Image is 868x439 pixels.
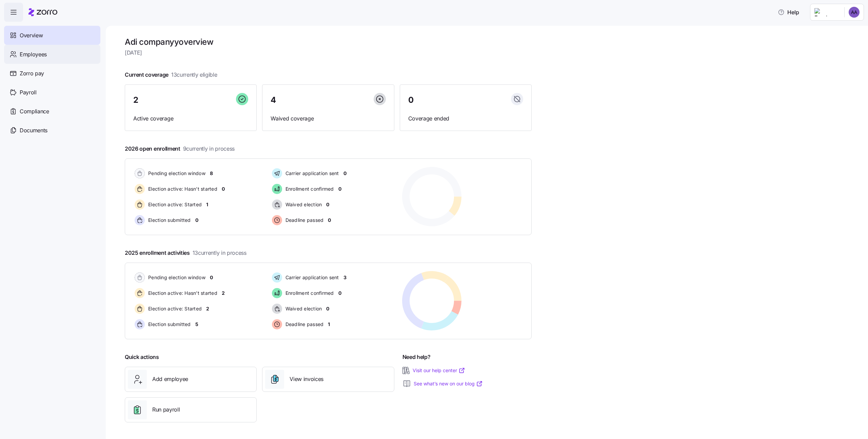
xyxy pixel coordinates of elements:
span: Coverage ended [408,114,523,123]
a: Visit our help center [413,367,465,374]
span: 2026 open enrollment [125,145,235,153]
span: Waived election [283,305,322,312]
span: [DATE] [125,49,532,57]
span: Election submitted [146,321,191,328]
a: Employees [4,45,100,64]
span: Enrollment confirmed [283,186,334,192]
span: View invoices [290,375,323,383]
span: Payroll [20,88,37,97]
span: Enrollment confirmed [283,290,334,297]
span: 8 [210,170,213,177]
span: Active coverage [133,114,248,123]
span: Pending election window [146,170,205,177]
span: Deadline passed [283,217,324,224]
span: Carrier application sent [283,170,339,177]
span: 0 [222,186,225,192]
a: Payroll [4,83,100,102]
span: 2 [206,305,209,312]
span: 5 [195,321,198,328]
span: Election active: Started [146,201,202,208]
span: 2025 enrollment activities [125,249,246,257]
span: 0 [328,217,331,224]
span: 4 [271,96,276,104]
span: 0 [210,274,213,281]
span: 3 [343,274,347,281]
span: Deadline passed [283,321,324,328]
span: 0 [343,170,347,177]
span: 1 [328,321,330,328]
h1: Adi companyy overview [125,37,532,47]
span: 0 [338,290,341,297]
a: Overview [4,26,100,45]
a: Zorro pay [4,64,100,83]
span: Current coverage [125,71,217,79]
span: Zorro pay [20,69,44,78]
a: Compliance [4,102,100,121]
span: 2 [222,290,225,297]
a: Documents [4,121,100,140]
span: 0 [326,305,329,312]
span: 2 [133,96,138,104]
span: Waived election [283,201,322,208]
span: Election submitted [146,217,191,224]
span: Quick actions [125,353,159,361]
span: 0 [408,96,414,104]
img: Employer logo [814,8,839,16]
span: 0 [326,201,329,208]
span: 13 currently in process [193,249,246,257]
span: Waived coverage [271,114,386,123]
span: Help [778,8,799,16]
img: 09212804168253c57e3bfecf549ffc4d [849,7,860,18]
span: Run payroll [152,405,180,414]
span: 1 [206,201,208,208]
span: Election active: Started [146,305,202,312]
span: Carrier application sent [283,274,339,281]
span: Pending election window [146,274,205,281]
span: Compliance [20,107,49,116]
a: See what’s new on our blog [414,380,483,387]
span: Need help? [402,353,431,361]
span: 13 currently eligible [171,71,217,79]
span: Overview [20,31,43,40]
span: 9 currently in process [183,145,235,153]
span: Election active: Hasn't started [146,290,217,297]
span: Employees [20,50,47,59]
button: Help [772,5,805,19]
span: Election active: Hasn't started [146,186,217,192]
span: 0 [338,186,341,192]
span: Documents [20,126,47,135]
span: Add employee [152,375,188,383]
span: 0 [195,217,198,224]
